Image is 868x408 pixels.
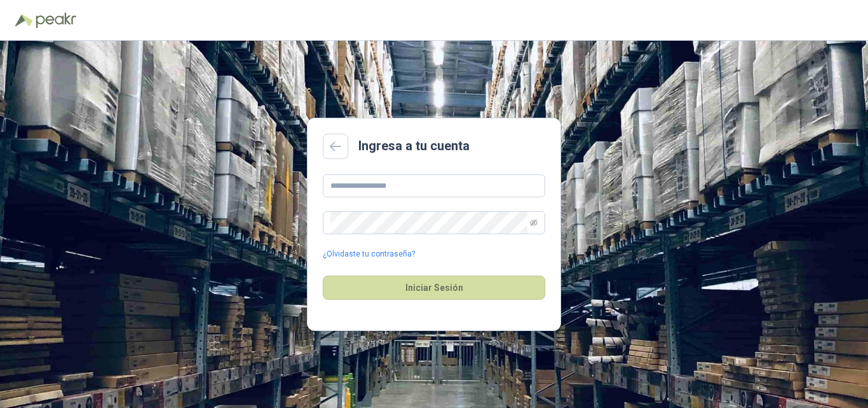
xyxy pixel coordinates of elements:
a: ¿Olvidaste tu contraseña? [323,248,415,260]
img: Peakr [36,13,76,28]
button: Iniciar Sesión [323,276,545,300]
img: Logo [15,14,33,27]
span: eye-invisible [530,219,538,227]
h2: Ingresa a tu cuenta [358,136,470,156]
